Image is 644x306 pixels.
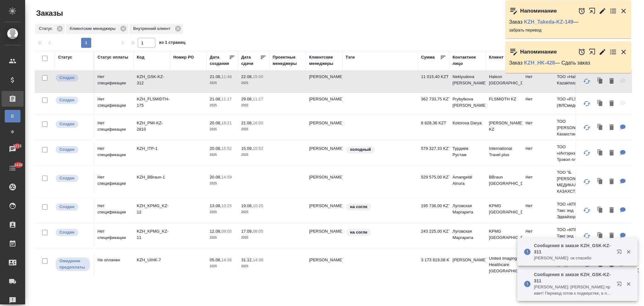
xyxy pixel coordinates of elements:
div: Выставляется автоматически при создании заказа [55,120,91,128]
span: В [8,113,17,119]
td: 6 828,36 KZT [418,117,449,139]
p: 15:00 [253,74,263,79]
a: 2213 [2,141,24,157]
button: Удалить [606,97,617,110]
p: Нет [525,174,551,180]
p: холодный [350,146,371,153]
button: Закрыть [620,48,627,56]
td: [PERSON_NAME] [449,254,486,276]
button: Открыть в новой вкладке [613,278,628,293]
td: Нет спецификации [94,171,134,193]
p: Создан [59,204,75,210]
p: [PERSON_NAME]: [PERSON_NAME] привет! Перевод готов к подверстке, в папке in [534,284,613,297]
div: холодный [346,145,415,154]
button: Удалить [606,75,617,88]
p: 21.08, [241,121,253,125]
p: 2025 [210,152,235,158]
button: Удалить [606,175,617,188]
td: Neklyudova [PERSON_NAME] [449,71,486,93]
button: Открыть в новой вкладке [589,45,596,59]
div: Номер PO [173,54,194,60]
p: ТОО «КПМГ Такс энд Эдвайзори» [557,227,587,246]
p: [PERSON_NAME] KZ [489,120,519,133]
p: KZH_FLSMIDTH-175 [137,96,167,109]
td: Нет спецификации [94,117,134,139]
td: Нет спецификации [94,142,134,164]
p: 21.08, [210,97,221,101]
p: Нет [525,145,551,152]
button: Удалить [606,204,617,217]
p: на согле [350,229,367,235]
td: [PERSON_NAME] [306,117,342,139]
button: Обновить [579,174,594,189]
button: Клонировать [594,175,606,188]
p: 2025 [241,263,266,269]
p: Напоминание [520,8,557,14]
p: Нет [525,96,551,102]
td: [PERSON_NAME] [306,254,342,276]
div: Выставляется автоматически при создании заказа [55,145,91,154]
p: 2025 [241,152,266,158]
div: Сумма [421,54,435,60]
div: Выставляется автоматически при создании заказа [55,96,91,105]
p: 05.08, [210,258,221,262]
button: Клонировать [594,75,606,88]
td: 243 225,00 KZT [418,225,449,247]
div: Статус оплаты [97,54,128,60]
p: ТОО [PERSON_NAME] Казахстан" [557,118,587,137]
p: Создан [59,175,75,181]
div: Статус [35,24,65,34]
p: Внутренний клиент [133,25,173,32]
button: Открыть в новой вкладке [613,246,628,261]
div: Дата создания [210,54,229,67]
span: из 1 страниц [159,39,186,48]
button: Закрыть [622,249,635,255]
p: 2025 [210,102,235,109]
p: 15:52 [221,146,232,151]
div: Статус [58,54,72,60]
p: 16:00 [253,121,263,125]
button: Редактировать [599,7,606,15]
button: Закрыть [620,7,627,15]
p: 20.08, [210,121,221,125]
p: 13.08, [210,203,221,208]
p: KZH_UIHK-7 [137,257,167,263]
p: ТОО «FLSmidth (ФЛСмидс)» [557,96,587,109]
button: Клонировать [594,204,606,217]
td: [PERSON_NAME] [306,71,342,93]
p: Создан [59,97,75,103]
div: Код [137,54,144,60]
p: 11:17 [221,97,232,101]
p: Заказ — Сдать заказ [509,60,627,66]
div: Внутренний клиент [130,24,183,34]
td: Нет спецификации [94,71,134,93]
td: Нет спецификации [94,200,134,222]
div: Контактное лицо [452,54,483,67]
td: Турдиев Рустам [449,142,486,164]
p: Haleon [GEOGRAPHIC_DATA] [489,74,519,86]
td: [PERSON_NAME] [306,200,342,222]
p: 11:17 [253,97,263,101]
p: Сообщения в заказе KZH_GSK-KZ-311 [534,242,613,255]
p: 31.12, [241,258,253,262]
p: 11:48 [221,74,232,79]
p: Создан [59,146,75,153]
div: Дата сдачи [241,54,260,67]
a: KZH_HK-428 [524,60,555,65]
p: 2025 [210,209,235,215]
div: Выставляется автоматически при создании заказа [55,174,91,183]
p: Ожидание предоплаты [59,258,86,270]
p: Создан [59,75,75,81]
p: KZH_ITP-1 [137,145,167,152]
div: Проектные менеджеры [273,54,303,67]
p: United Imaging Healthcare [GEOGRAPHIC_DATA] [489,255,519,274]
td: Нет спецификации [94,225,134,247]
td: [PERSON_NAME] [306,171,342,193]
p: Нет [525,120,551,126]
button: Открыть в новой вкладке [589,4,596,18]
a: 1430 [2,160,24,176]
button: Удалить [606,229,617,242]
p: 2025 [241,102,266,109]
p: 20.08, [210,146,221,151]
div: на согле [346,228,415,237]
